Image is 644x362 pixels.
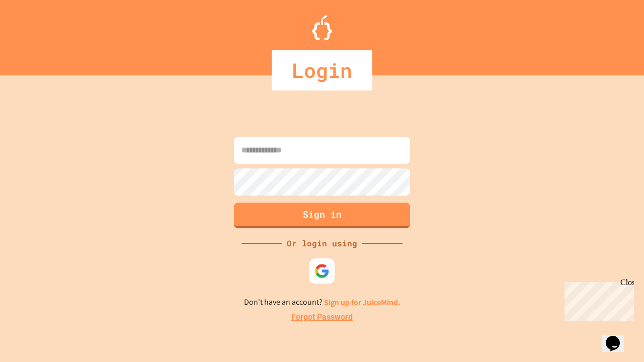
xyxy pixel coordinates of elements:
button: Sign in [234,203,410,228]
div: Chat with us now!Close [4,4,69,64]
div: Login [272,50,372,90]
div: Or login using [282,237,362,249]
img: google-icon.svg [314,263,330,279]
a: Forgot Password [291,311,353,323]
p: Don't have an account? [244,296,400,309]
iframe: chat widget [602,322,634,352]
a: Sign up for JuiceMind. [324,297,400,308]
img: Logo.svg [312,15,332,40]
iframe: chat widget [560,278,634,321]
